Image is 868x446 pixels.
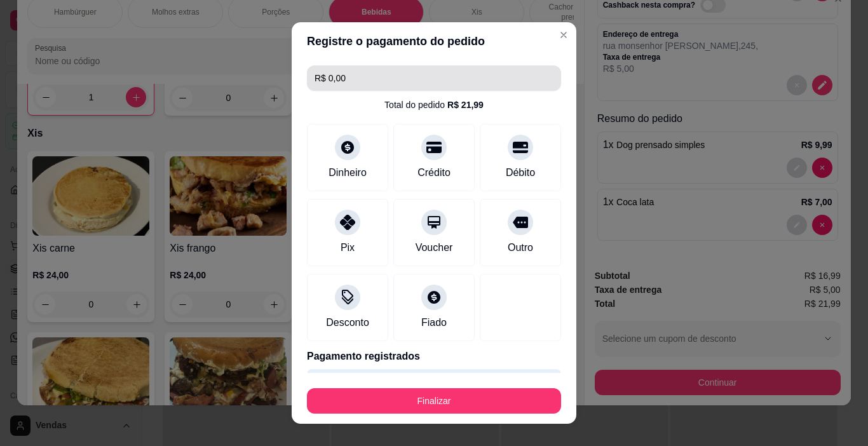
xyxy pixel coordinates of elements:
[315,65,553,91] input: Ex.: hambúrguer de cordeiro
[553,25,574,45] button: Close
[421,315,447,330] div: Fiado
[341,240,355,255] div: Pix
[508,240,533,255] div: Outro
[506,165,535,180] div: Débito
[292,22,576,60] header: Registre o pagamento do pedido
[417,165,451,180] div: Crédito
[447,98,484,111] div: R$ 21,99
[307,388,561,414] button: Finalizar
[329,165,367,180] div: Dinheiro
[416,240,453,255] div: Voucher
[326,315,369,330] div: Desconto
[384,98,484,111] div: Total do pedido
[307,349,561,364] p: Pagamento registrados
